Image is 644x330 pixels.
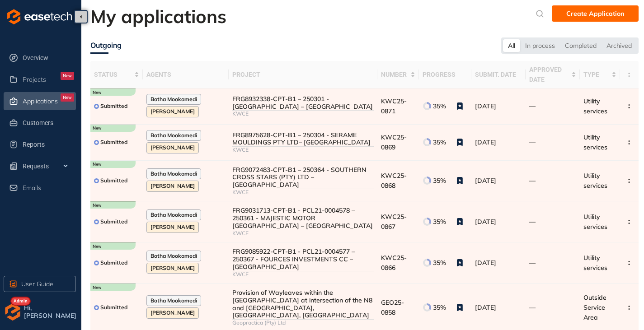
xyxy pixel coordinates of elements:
[150,310,195,316] span: [PERSON_NAME]
[419,61,471,88] th: progress
[23,135,74,153] span: Reports
[471,61,526,88] th: submit. date
[150,171,197,177] span: Botha Mookamedi
[433,218,446,226] span: 35%
[377,61,419,88] th: number
[602,39,637,52] div: Archived
[381,133,407,151] span: KWC25-0869
[232,320,373,326] div: Geopractica (Pty) Ltd
[526,61,580,88] th: approved date
[529,65,569,84] span: approved date
[381,298,404,316] span: GEO25-0858
[529,259,536,267] span: —
[150,96,197,102] span: Botha Mookamedi
[232,271,373,278] div: KWCE
[433,304,446,311] span: 35%
[90,5,226,27] h2: My applications
[232,131,373,147] div: FRG8975628-CPT-B1 – 250304 - SERAME MOULDINGS PTY LTD– [GEOGRAPHIC_DATA]
[150,108,195,115] span: [PERSON_NAME]
[381,254,407,272] span: KWC25-0866
[381,172,407,190] span: KWC25-0868
[560,39,602,52] div: Completed
[100,139,127,145] span: Submitted
[583,213,607,231] span: Utility services
[433,259,446,267] span: 35%
[503,39,520,52] div: All
[232,230,373,237] div: KWCE
[232,207,373,229] div: FRG9031713-CPT-B1 - PCL21-0004578 – 250361 - MAJESTIC MOTOR [GEOGRAPHIC_DATA] – [GEOGRAPHIC_DATA]
[583,254,607,272] span: Utility services
[23,157,74,175] span: Requests
[232,289,373,319] div: Provision of Wayleaves within the [GEOGRAPHIC_DATA] at intersection of the N8 and [GEOGRAPHIC_DAT...
[475,102,496,110] span: [DATE]
[150,265,195,271] span: [PERSON_NAME]
[381,97,407,115] span: KWC25-0871
[150,144,195,151] span: [PERSON_NAME]
[566,9,624,19] span: Create Application
[23,49,74,67] span: Overview
[433,177,446,185] span: 35%
[90,61,143,88] th: status
[583,293,606,321] span: Outside Service Area
[61,72,74,80] div: New
[529,138,536,146] span: —
[583,70,610,79] span: type
[475,177,496,185] span: [DATE]
[24,304,78,320] span: Hi, [PERSON_NAME]
[7,9,72,24] img: logo
[583,172,607,190] span: Utility services
[4,276,76,292] button: User Guide
[150,297,197,304] span: Botha Mookamedi
[552,5,639,22] button: Create Application
[4,303,22,321] img: avatar
[232,189,373,195] div: KWCE
[150,132,197,139] span: Botha Mookamedi
[21,279,53,289] span: User Guide
[100,177,127,184] span: Submitted
[150,224,195,230] span: [PERSON_NAME]
[232,111,373,117] div: KWCE
[580,61,620,88] th: type
[381,70,409,79] span: number
[143,61,229,88] th: agents
[433,102,446,110] span: 35%
[529,218,536,226] span: —
[529,102,536,110] span: —
[232,147,373,153] div: KWCE
[100,304,127,311] span: Submitted
[100,218,127,225] span: Submitted
[232,248,373,270] div: FRG9085922-CPT-B1 - PCL21-0004577 – 250367 - FOURCES INVESTMENTS CC – [GEOGRAPHIC_DATA]
[475,138,496,146] span: [DATE]
[475,303,496,311] span: [DATE]
[232,166,373,189] div: FRG9072483-CPT-B1 – 250364 - SOUTHERN CROSS STARS (PTY) LTD – [GEOGRAPHIC_DATA]
[90,40,122,51] div: Outgoing
[23,184,41,192] span: Emails
[61,93,74,102] div: New
[529,303,536,311] span: —
[433,139,446,146] span: 35%
[150,253,197,259] span: Botha Mookamedi
[583,97,607,115] span: Utility services
[475,218,496,226] span: [DATE]
[475,259,496,267] span: [DATE]
[150,183,195,189] span: [PERSON_NAME]
[520,39,560,52] div: In process
[381,213,407,231] span: KWC25-0867
[232,95,373,111] div: FRG8932338-CPT-B1 – 250301 - [GEOGRAPHIC_DATA] – [GEOGRAPHIC_DATA]
[100,260,127,266] span: Submitted
[229,61,377,88] th: project
[94,70,132,79] span: status
[150,212,197,218] span: Botha Mookamedi
[529,177,536,185] span: —
[23,98,58,105] span: Applications
[23,76,46,84] span: Projects
[23,114,74,132] span: Customers
[583,133,607,151] span: Utility services
[100,103,127,109] span: Submitted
